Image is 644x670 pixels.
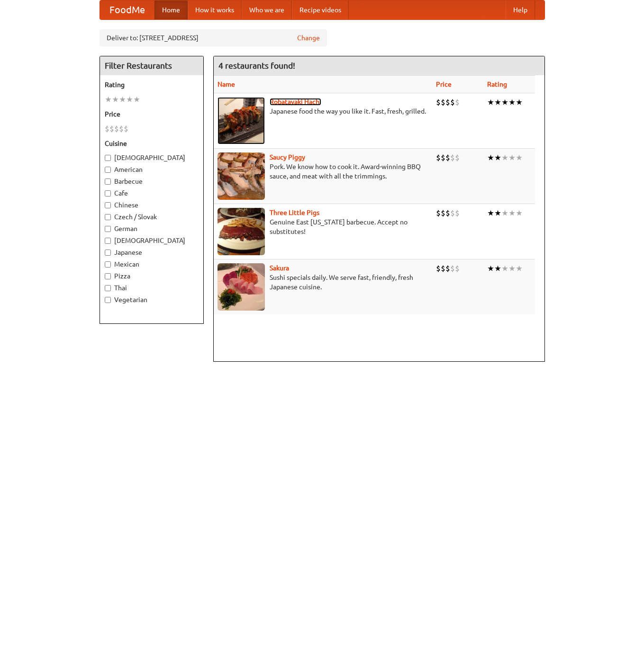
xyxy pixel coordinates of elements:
li: $ [441,152,445,163]
li: ★ [133,94,140,105]
h5: Rating [105,80,199,89]
label: American [105,165,199,174]
li: $ [124,124,128,134]
label: [DEMOGRAPHIC_DATA] [105,236,199,245]
li: ★ [494,152,501,163]
li: $ [441,208,445,218]
label: [DEMOGRAPHIC_DATA] [105,153,199,162]
li: $ [445,208,450,218]
a: Three Little Pigs [270,209,319,216]
li: ★ [508,152,516,163]
li: $ [455,97,460,107]
a: Who we are [242,0,292,19]
label: German [105,224,199,233]
a: Home [154,0,188,19]
li: $ [455,263,460,274]
li: ★ [487,208,494,218]
label: Cafe [105,188,199,198]
li: ★ [112,94,119,105]
h5: Cuisine [105,139,199,148]
input: Cafe [105,190,111,197]
input: [DEMOGRAPHIC_DATA] [105,155,111,161]
li: $ [436,152,441,163]
label: Barbecue [105,177,199,186]
li: $ [441,263,445,274]
input: [DEMOGRAPHIC_DATA] [105,238,111,244]
input: Czech / Slovak [105,214,111,220]
li: ★ [516,263,523,274]
label: Japanese [105,248,199,257]
input: American [105,167,111,173]
li: ★ [494,208,501,218]
label: Czech / Slovak [105,212,199,222]
a: Help [506,0,535,19]
li: ★ [501,152,508,163]
li: ★ [494,263,501,274]
p: Japanese food the way you like it. Fast, fresh, grilled. [218,107,429,116]
li: ★ [494,97,501,107]
h5: Price [105,109,199,119]
li: $ [455,208,460,218]
label: Vegetarian [105,295,199,304]
li: $ [450,208,455,218]
li: ★ [501,208,508,218]
a: Change [297,33,320,43]
li: $ [105,124,109,134]
img: robatayaki.jpg [218,97,265,144]
li: $ [436,263,441,274]
input: Japanese [105,250,111,256]
label: Thai [105,283,199,293]
ng-pluralize: 4 restaurants found! [218,61,295,70]
input: Barbecue [105,179,111,185]
label: Pizza [105,271,199,281]
label: Chinese [105,200,199,210]
li: $ [450,152,455,163]
li: ★ [501,263,508,274]
li: ★ [508,97,516,107]
input: Vegetarian [105,297,111,303]
li: ★ [487,97,494,107]
li: ★ [126,94,133,105]
a: Recipe videos [292,0,349,19]
p: Genuine East [US_STATE] barbecue. Accept no substitutes! [218,217,429,236]
img: saucy.jpg [218,152,265,200]
li: ★ [516,97,523,107]
a: Price [436,80,452,88]
li: $ [450,97,455,107]
a: Rating [487,80,507,88]
li: $ [436,97,441,107]
img: sakura.jpg [218,263,265,311]
li: $ [445,152,450,163]
li: $ [436,208,441,218]
li: $ [450,263,455,274]
a: FoodMe [100,0,154,19]
li: ★ [119,94,126,105]
p: Sushi specials daily. We serve fast, friendly, fresh Japanese cuisine. [218,273,429,292]
p: Pork. We know how to cook it. Award-winning BBQ sauce, and meat with all the trimmings. [218,162,429,181]
li: $ [109,124,114,134]
li: $ [441,97,445,107]
a: Name [218,80,235,88]
li: $ [455,152,460,163]
div: Deliver to: [STREET_ADDRESS] [100,29,327,46]
li: ★ [501,97,508,107]
li: $ [119,124,124,134]
a: Sakura [270,264,289,272]
li: ★ [508,263,516,274]
input: Mexican [105,261,111,268]
a: Saucy Piggy [270,153,305,161]
input: Chinese [105,202,111,208]
li: $ [445,263,450,274]
li: ★ [516,152,523,163]
li: ★ [508,208,516,218]
li: ★ [516,208,523,218]
li: $ [114,124,119,134]
input: German [105,226,111,232]
img: littlepigs.jpg [218,208,265,255]
a: How it works [188,0,242,19]
label: Mexican [105,259,199,269]
h4: Filter Restaurants [100,56,203,75]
